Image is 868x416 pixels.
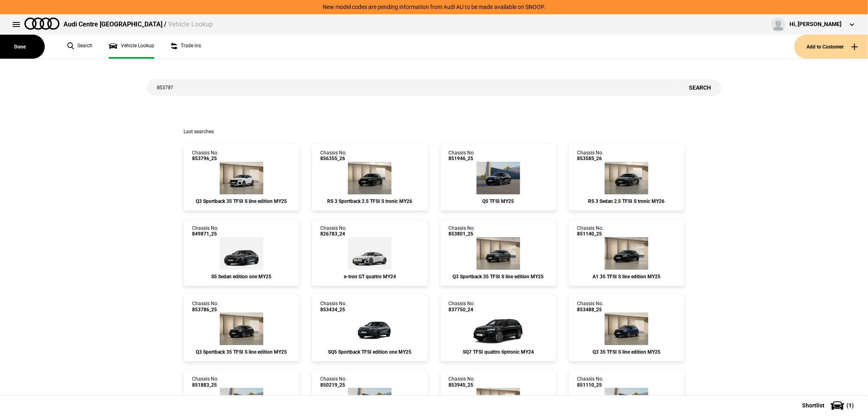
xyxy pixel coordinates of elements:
[605,162,648,194] img: Audi_8YMRWY_26_TG_6Y6Y_WA9_6H4_PEJ_5J2_(Nadin:_5J2_6H4_C57_PEJ_S7K_WA9)_ext.png
[320,231,347,237] span: 826783_24
[192,225,219,237] div: Chassis No.
[449,231,475,237] span: 853801_25
[577,150,603,162] div: Chassis No.
[171,35,201,59] a: Trade ins
[320,382,347,388] span: 850219_25
[320,274,419,280] div: e-tron GT quattro MY24
[846,403,854,408] span: ( 1 )
[192,382,219,388] span: 851883_25
[449,307,475,313] span: 837750_24
[449,150,475,162] div: Chassis No.
[449,198,548,204] div: Q5 TFSI MY25
[348,237,391,270] img: Audi_F83RJ7_24_JN_T9T9_WBX_4ZDA_WA9A_(Nadin:_2PF_47I_4ZD_6FJ_6H1_C10_N7U_PEH_WA9_WBX_YJZ)_ext.png
[469,313,527,345] img: Audi_4MQSW1_24_EI_0E0E_PAH_WA2_1D1_(Nadin:_1D1_3Y3_6FJ_C85_PAH_PL2_WA2_YJZ)_ext.png
[320,198,419,204] div: RS 3 Sportback 2.5 TFSI S tronic MY26
[192,231,219,237] span: 849871_25
[320,150,347,162] div: Chassis No.
[449,225,475,237] div: Chassis No.
[320,156,347,161] span: 856355_26
[192,198,291,204] div: Q3 Sportback 35 TFSI S line edition MY25
[577,156,603,161] span: 853585_26
[605,313,648,345] img: Audi_F3BCCX_25LE_FZ_2D2D_3FU_6FJ_3S2_V72_WN8_(Nadin:_3FU_3S2_6FJ_C62_V72_WN8)_ext.png
[577,301,603,313] div: Chassis No.
[577,225,603,237] div: Chassis No.
[477,162,520,194] img: Audi_GUBAZG_25_FW_0E0E_3FU_PAH_WA7_6FJ_F80_H65_(Nadin:_3FU_6FJ_C56_F80_H65_PAH_WA7)_ext.png
[345,313,394,345] img: Audi_GUNS5Y_25LE_GX_6Y6Y_PAH_6FJ_(Nadin:_6FJ_C56_PAH)_ext.png
[220,237,263,270] img: Audi_FU2S5Y_25LE_GX_6Y6Y_PAH_9VS_PYH_3FP_(Nadin:_3FP_9VS_C85_PAH_PYH_SN8)_ext.png
[67,35,92,59] a: Search
[789,20,842,29] div: Hi, [PERSON_NAME]
[449,156,475,161] span: 851946_25
[192,274,291,280] div: S5 Sedan edition one MY25
[794,35,868,59] button: Add to Customer
[320,349,419,355] div: SQ5 Sportback TFSI edition one MY25
[577,376,603,388] div: Chassis No.
[192,301,219,313] div: Chassis No.
[577,349,676,355] div: Q3 35 TFSI S line edition MY25
[63,20,213,29] div: Audi Centre [GEOGRAPHIC_DATA] /
[577,231,603,237] span: 851140_25
[184,129,215,134] span: Last searches:
[477,237,520,270] img: Audi_F3NCCX_25LE_FZ_6Y6Y_QQ2_6FJ_V72_WN8_X8C_(Nadin:_6FJ_C62_QQ2_V72_WN8)_ext.png
[320,301,347,313] div: Chassis No.
[109,35,154,59] a: Vehicle Lookup
[192,156,219,161] span: 853796_25
[679,79,722,96] button: Search
[348,162,391,194] img: Audi_8YFRWY_26_TG_0E0E_5MB_6FA_PEJ_(Nadin:_5MB_6FA_C57_PEJ)_ext.png
[802,403,824,408] span: Shortlist
[449,274,548,280] div: Q3 Sportback 35 TFSI S line edition MY25
[220,313,263,345] img: Audi_F3NCCX_25LE_FZ_0E0E_QQ2_3FB_V72_WN8_X8C_(Nadin:_3FB_C62_QQ2_V72_WN8)_ext.png
[449,349,548,355] div: SQ7 TFSI quattro tiptronic MY24
[320,225,347,237] div: Chassis No.
[605,237,648,270] img: Audi_GBACHG_25_ZV_0E0E_PS1_WA9_PX2_2Z7_C5Q_N2T_(Nadin:_2Z7_C43_C5Q_N2T_PS1_PX2_WA9)_ext.png
[577,274,676,280] div: A1 35 TFSI S line edition MY25
[192,376,219,388] div: Chassis No.
[192,150,219,162] div: Chassis No.
[577,198,676,204] div: RS 3 Sedan 2.5 TFSI S tronic MY26
[192,349,291,355] div: Q3 Sportback 35 TFSI S line edition MY25
[449,376,475,388] div: Chassis No.
[577,382,603,388] span: 851110_25
[168,20,213,28] span: Vehicle Lookup
[577,307,603,313] span: 853488_25
[320,376,347,388] div: Chassis No.
[147,79,679,96] input: Enter vehicle chassis number or other identifier.
[790,395,868,416] button: Shortlist(1)
[449,382,475,388] span: 853945_25
[24,18,59,30] img: audi.png
[449,301,475,313] div: Chassis No.
[192,307,219,313] span: 853786_25
[320,307,347,313] span: 853434_25
[220,162,263,194] img: Audi_F3NCCX_25LE_FZ_2Y2Y_QQ2_3FB_6FJ_V72_WN8_X8C_(Nadin:_3FB_6FJ_C62_QQ2_V72_WN8)_ext.png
